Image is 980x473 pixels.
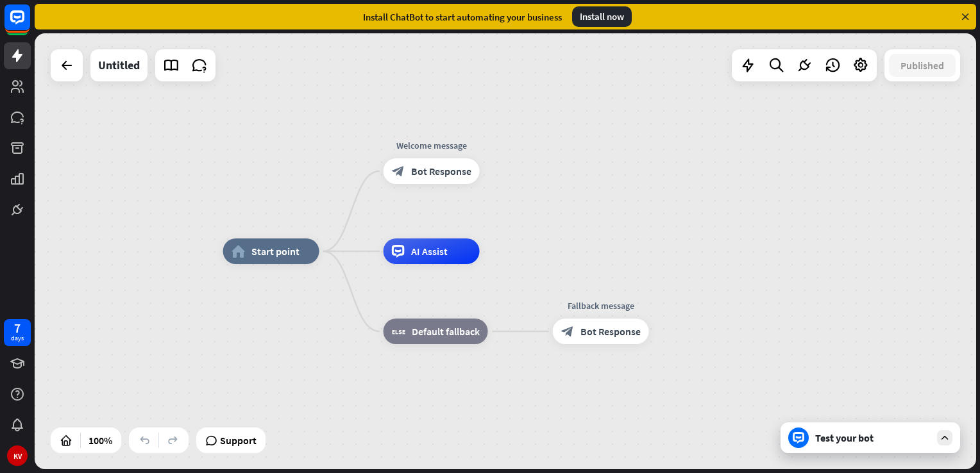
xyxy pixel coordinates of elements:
div: Fallback message [543,299,659,312]
span: Default fallback [412,325,480,338]
i: block_fallback [392,325,405,338]
i: home_2 [232,245,245,258]
a: 7 days [4,319,31,346]
div: Welcome message [374,139,489,152]
i: block_bot_response [561,325,574,338]
div: Test your bot [815,431,931,444]
i: block_bot_response [392,165,405,178]
div: Install now [572,6,632,27]
button: Published [889,54,956,77]
span: Support [220,430,257,451]
span: Start point [251,245,300,258]
div: days [11,334,24,343]
span: Bot Response [411,165,471,178]
div: KV [7,445,28,466]
span: AI Assist [411,245,448,258]
span: Bot Response [580,325,641,338]
div: 100% [85,430,116,451]
div: 7 [14,322,21,334]
button: Open LiveChat chat widget [10,5,49,44]
div: Install ChatBot to start automating your business [363,11,562,23]
div: Untitled [98,49,140,81]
